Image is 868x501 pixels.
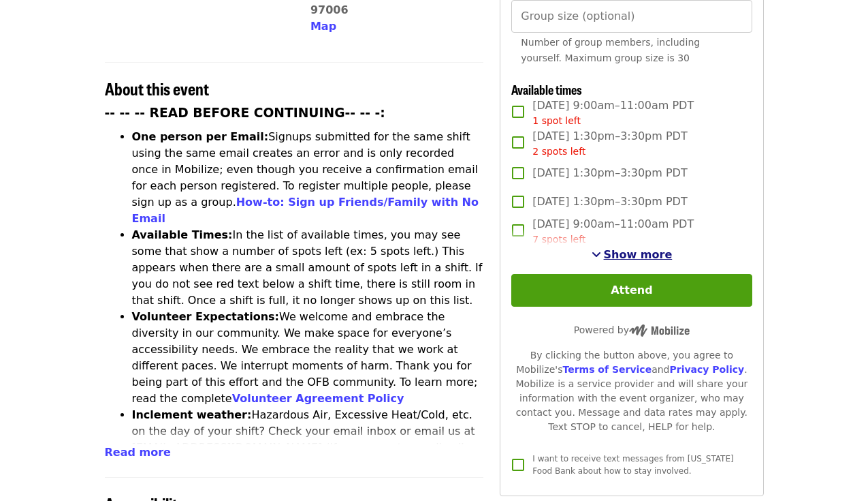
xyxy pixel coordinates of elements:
[629,324,690,337] img: Powered by Mobilize
[532,115,581,126] span: 1 spot left
[132,129,484,227] li: Signups submitted for the same shift using the same email creates an error and is only recorded o...
[562,364,652,375] a: Terms of Service
[232,392,404,405] a: Volunteer Agreement Policy
[521,37,700,63] span: Number of group members, including yourself. Maximum group size is 30
[105,446,171,459] span: Read more
[574,324,690,335] span: Powered by
[532,165,687,181] span: [DATE] 1:30pm–3:30pm PDT
[105,444,171,461] button: Read more
[532,454,733,476] span: I want to receive text messages from [US_STATE] Food Bank about how to stay involved.
[532,194,687,210] span: [DATE] 1:30pm–3:30pm PDT
[132,227,484,309] li: In the list of available times, you may see some that show a number of spots left (ex: 5 spots le...
[532,128,687,159] span: [DATE] 1:30pm–3:30pm PDT
[511,80,582,98] span: Available times
[132,196,479,225] a: How-to: Sign up Friends/Family with No Email
[310,18,336,35] button: Map
[511,348,752,434] div: By clicking the button above, you agree to Mobilize's and . Mobilize is a service provider and wi...
[592,247,673,263] button: See more timeslots
[604,248,673,261] span: Show more
[132,228,233,241] strong: Available Times:
[132,407,484,489] li: Hazardous Air, Excessive Heat/Cold, etc. on the day of your shift? Check your email inbox or emai...
[132,130,269,143] strong: One person per Email:
[532,234,585,245] span: 7 spots left
[532,216,694,247] span: [DATE] 9:00am–11:00am PDT
[532,146,585,157] span: 2 spots left
[132,309,484,407] li: We welcome and embrace the diversity in our community. We make space for everyone’s accessibility...
[669,364,744,375] a: Privacy Policy
[310,20,336,33] span: Map
[105,76,209,100] span: About this event
[132,310,280,323] strong: Volunteer Expectations:
[105,106,385,120] strong: -- -- -- READ BEFORE CONTINUING-- -- -:
[132,408,252,421] strong: Inclement weather:
[532,97,694,128] span: [DATE] 9:00am–11:00am PDT
[511,274,752,307] button: Attend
